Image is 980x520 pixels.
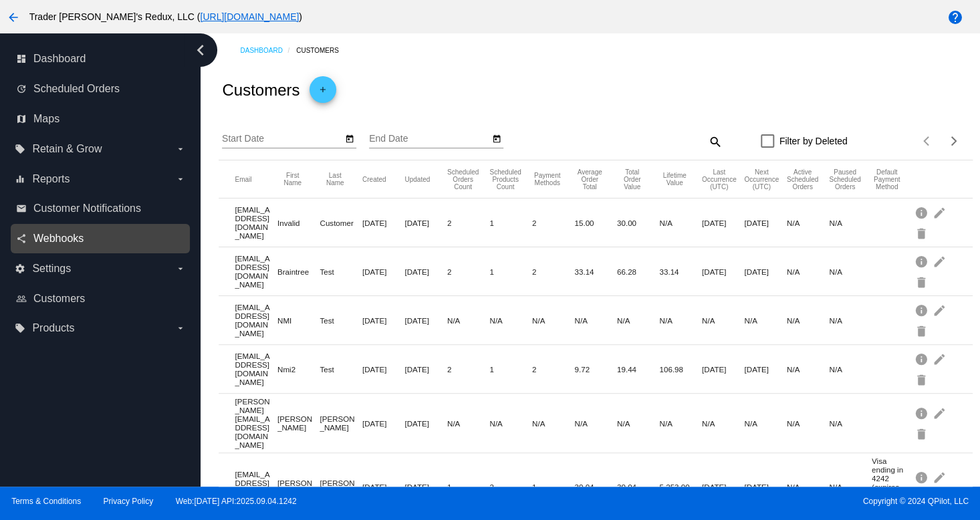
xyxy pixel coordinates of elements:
[829,168,860,190] button: Change sorting for PausedScheduledOrdersCount
[277,264,320,279] mat-cell: Braintree
[744,264,786,279] mat-cell: [DATE]
[932,402,948,423] mat-icon: edit
[914,299,930,320] mat-icon: info
[574,479,616,495] mat-cell: 30.04
[362,215,404,231] mat-cell: [DATE]
[404,264,447,279] mat-cell: [DATE]
[779,133,848,149] span: Filter by Deleted
[914,348,930,369] mat-icon: info
[489,215,531,231] mat-cell: 1
[33,53,86,65] span: Dashboard
[16,203,27,214] i: email
[16,78,186,100] a: update Scheduled Orders
[404,313,447,328] mat-cell: [DATE]
[16,84,27,94] i: update
[829,313,871,328] mat-cell: N/A
[33,113,59,125] span: Maps
[320,172,350,186] button: Change sorting for LastName
[320,411,362,435] mat-cell: [PERSON_NAME]
[235,251,277,292] mat-cell: [EMAIL_ADDRESS][DOMAIN_NAME]
[15,263,25,274] i: settings
[16,114,27,124] i: map
[362,264,404,279] mat-cell: [DATE]
[15,174,25,184] i: equalizer
[914,369,930,390] mat-icon: delete
[489,264,531,279] mat-cell: 1
[33,293,85,305] span: Customers
[914,423,930,444] mat-icon: delete
[617,168,647,190] button: Change sorting for TotalScheduledOrderValue
[532,215,574,231] mat-cell: 2
[235,202,277,243] mat-cell: [EMAIL_ADDRESS][DOMAIN_NAME]
[277,411,320,435] mat-cell: [PERSON_NAME]
[707,131,723,152] mat-icon: search
[914,320,930,341] mat-icon: delete
[489,479,531,495] mat-cell: 2
[532,362,574,377] mat-cell: 2
[16,288,186,309] a: people_outline Customers
[175,263,186,274] i: arrow_drop_down
[914,202,930,223] mat-icon: info
[829,479,871,495] mat-cell: N/A
[744,215,786,231] mat-cell: [DATE]
[932,202,948,223] mat-icon: edit
[342,131,356,145] button: Open calendar
[932,299,948,320] mat-icon: edit
[744,416,786,431] mat-cell: N/A
[362,313,404,328] mat-cell: [DATE]
[787,264,829,279] mat-cell: N/A
[659,313,701,328] mat-cell: N/A
[744,479,786,495] mat-cell: [DATE]
[659,172,689,186] button: Change sorting for ScheduledOrderLTV
[914,271,930,292] mat-icon: delete
[447,362,489,377] mat-cell: 2
[32,143,102,155] span: Retain & Grow
[29,11,302,22] span: Trader [PERSON_NAME]'s Redux, LLC ( )
[787,215,829,231] mat-cell: N/A
[404,215,447,231] mat-cell: [DATE]
[320,215,362,231] mat-cell: Customer
[404,416,447,431] mat-cell: [DATE]
[829,264,871,279] mat-cell: N/A
[222,134,342,144] input: Start Date
[175,323,186,334] i: arrow_drop_down
[320,264,362,279] mat-cell: Test
[16,108,186,130] a: map Maps
[16,53,27,64] i: dashboard
[277,362,320,377] mat-cell: Nmi2
[532,416,574,431] mat-cell: N/A
[574,416,616,431] mat-cell: N/A
[932,251,948,271] mat-icon: edit
[33,233,84,245] span: Webhooks
[277,475,320,499] mat-cell: [PERSON_NAME]
[941,128,967,154] button: Next page
[532,172,562,186] button: Change sorting for PaymentMethodsCount
[447,479,489,495] mat-cell: 1
[33,203,141,215] span: Customer Notifications
[829,416,871,431] mat-cell: N/A
[574,313,616,328] mat-cell: N/A
[16,293,27,304] i: people_outline
[914,223,930,243] mat-icon: delete
[15,323,25,334] i: local_offer
[296,40,350,61] a: Customers
[617,313,659,328] mat-cell: N/A
[617,479,659,495] mat-cell: 30.04
[277,215,320,231] mat-cell: Invalid
[447,313,489,328] mat-cell: N/A
[744,313,786,328] mat-cell: N/A
[702,479,744,495] mat-cell: [DATE]
[617,362,659,377] mat-cell: 19.44
[489,313,531,328] mat-cell: N/A
[872,168,902,190] button: Change sorting for DefaultPaymentMethod
[702,168,737,190] button: Change sorting for LastScheduledOrderOccurrenceUtc
[787,168,818,190] button: Change sorting for ActiveScheduledOrdersCount
[914,128,941,154] button: Previous page
[659,362,701,377] mat-cell: 106.98
[787,362,829,377] mat-cell: N/A
[532,264,574,279] mat-cell: 2
[222,81,299,100] h2: Customers
[16,198,186,219] a: email Customer Notifications
[829,362,871,377] mat-cell: N/A
[659,416,701,431] mat-cell: N/A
